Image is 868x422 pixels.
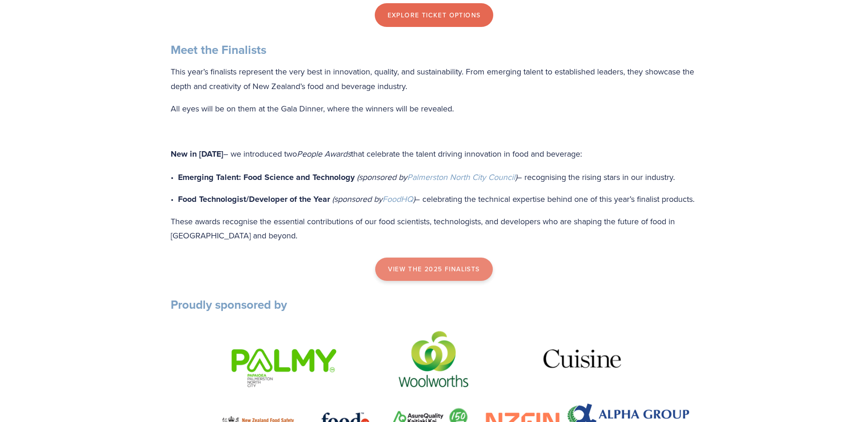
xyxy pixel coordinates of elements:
strong: Meet the Finalists [171,41,266,58]
em: People Awards [297,148,351,159]
strong: Emerging Talent: Food Science and Technology [178,171,355,183]
em: (sponsored by [357,171,407,183]
p: – we introduced two that celebrate the talent driving innovation in food and beverage: [171,147,698,162]
p: These awards recognise the essential contributions of our food scientists, technologists, and dev... [171,214,698,243]
p: – celebrating the technical expertise behind one of this year’s finalist products. [178,192,698,207]
strong: Proudly sponsored by [171,296,287,313]
em: (sponsored by [332,193,383,205]
a: FoodHQ [383,193,413,205]
p: This year’s finalists represent the very best in innovation, quality, and sustainability. From em... [171,64,698,93]
a: Explore Ticket Options [375,3,494,27]
a: view the 2025 finalists [375,258,492,281]
p: All eyes will be on them at the Gala Dinner, where the winners will be revealed. [171,101,698,116]
a: Palmerston North City Council [407,171,515,183]
strong: Food Technologist/Developer of the Year [178,193,330,205]
em: ) [515,171,517,183]
p: – recognising the rising stars in our industry. [178,170,698,185]
em: ) [413,193,415,205]
strong: New in [DATE] [171,148,223,160]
